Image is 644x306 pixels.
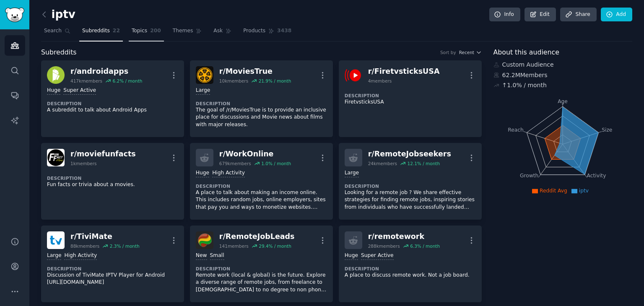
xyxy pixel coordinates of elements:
[502,81,547,90] div: ↑ 1.0 % / month
[459,49,482,55] button: Recent
[41,24,73,41] a: Search
[368,243,400,249] div: 288k members
[601,8,632,22] a: Add
[64,252,97,260] div: High Activity
[345,189,476,211] p: Looking for a remote job ? We share effective strategies for finding remote jobs, inspiring stori...
[345,169,359,177] div: Large
[219,78,248,84] div: 10k members
[243,27,265,35] span: Products
[345,99,476,106] p: FiretvsticksUSA
[47,149,65,166] img: moviefunfacts
[407,161,440,166] div: 12.1 % / month
[41,226,184,302] a: TiviMater/TiviMate88kmembers2.3% / monthLargeHigh ActivityDescriptionDiscussion of TiviMate IPTV ...
[47,106,178,114] p: A subreddit to talk about Android Apps
[196,169,209,177] div: Huge
[196,272,327,294] p: Remote work (local & global) is the future. Explore a diverse range of remote jobs, from freelanc...
[508,127,524,132] tspan: Reach
[41,47,77,58] span: Subreddits
[368,231,440,242] div: r/ remotework
[339,143,482,220] a: r/RemoteJobseekers24kmembers12.1% / monthLargeDescriptionLooking for a remote job ? We share effe...
[150,27,161,35] span: 200
[110,243,140,249] div: 2.3 % / month
[261,161,291,166] div: 1.0 % / month
[368,149,451,159] div: r/ RemoteJobseekers
[196,66,213,84] img: MoviesTrue
[170,24,205,41] a: Themes
[113,27,120,35] span: 22
[489,8,520,22] a: Info
[240,24,294,41] a: Products3438
[368,66,440,77] div: r/ FiretvsticksUSA
[47,266,178,272] dt: Description
[112,78,142,84] div: 6.2 % / month
[345,93,476,99] dt: Description
[196,183,327,189] dt: Description
[41,143,184,220] a: moviefunfactsr/moviefunfacts1kmembersDescriptionFun facts or trivia about a movies.
[47,87,60,95] div: Huge
[190,60,333,137] a: MoviesTruer/MoviesTrue10kmembers21.9% / monthLargeDescriptionThe goal of /r/MoviesTrue is to prov...
[259,78,291,84] div: 21.9 % / month
[493,71,633,80] div: 62.2M Members
[368,78,392,84] div: 4 members
[129,24,164,41] a: Topics200
[602,127,612,132] tspan: Size
[345,252,358,260] div: Huge
[132,27,147,35] span: Topics
[173,27,193,35] span: Themes
[70,149,136,159] div: r/ moviefunfacts
[196,252,207,260] div: New
[540,188,567,194] span: Reddit Avg
[196,266,327,272] dt: Description
[5,8,24,22] img: GummySearch logo
[44,27,62,35] span: Search
[47,181,178,189] p: Fun facts or trivia about a movies.
[212,169,245,177] div: High Activity
[47,272,178,286] p: Discussion of TiviMate IPTV Player for Android [URL][DOMAIN_NAME]
[219,243,249,249] div: 141 members
[47,175,178,181] dt: Description
[219,161,251,166] div: 679k members
[339,60,482,137] a: FiretvsticksUSAr/FiretvsticksUSA4membersDescriptionFiretvsticksUSA
[361,252,394,260] div: Super Active
[70,161,97,166] div: 1k members
[70,66,142,77] div: r/ androidapps
[70,78,102,84] div: 417k members
[219,231,295,242] div: r/ RemoteJobLeads
[560,8,596,22] a: Share
[440,49,456,55] div: Sort by
[213,27,223,35] span: Ask
[196,231,213,249] img: RemoteJobLeads
[47,252,61,260] div: Large
[587,173,606,179] tspan: Activity
[63,87,96,95] div: Super Active
[368,161,397,166] div: 24k members
[520,173,538,179] tspan: Growth
[70,243,99,249] div: 88k members
[210,252,224,260] div: Small
[196,189,327,211] p: A place to talk about making an income online. This includes random jobs, online employers, sites...
[190,226,333,302] a: RemoteJobLeadsr/RemoteJobLeads141members29.4% / monthNewSmallDescriptionRemote work (local & glob...
[277,27,291,35] span: 3438
[82,27,110,35] span: Subreddits
[196,87,210,95] div: Large
[259,243,291,249] div: 29.4 % / month
[493,47,559,58] span: About this audience
[41,60,184,137] a: androidappsr/androidapps417kmembers6.2% / monthHugeSuper ActiveDescriptionA subreddit to talk abo...
[339,226,482,302] a: r/remotework288kmembers6.3% / monthHugeSuper ActiveDescriptionA place to discuss remote work. Not...
[345,272,476,279] p: A place to discuss remote work. Not a job board.
[410,243,440,249] div: 6.3 % / month
[41,8,75,21] h2: iptv
[219,149,291,159] div: r/ WorkOnline
[210,24,234,41] a: Ask
[190,143,333,220] a: r/WorkOnline679kmembers1.0% / monthHugeHigh ActivityDescriptionA place to talk about making an in...
[558,99,568,104] tspan: Age
[47,101,178,106] dt: Description
[79,24,123,41] a: Subreddits22
[345,266,476,272] dt: Description
[219,66,291,77] div: r/ MoviesTrue
[579,188,589,194] span: iptv
[493,60,633,69] div: Custom Audience
[47,66,65,84] img: androidapps
[345,66,362,84] img: FiretvsticksUSA
[47,231,65,249] img: TiviMate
